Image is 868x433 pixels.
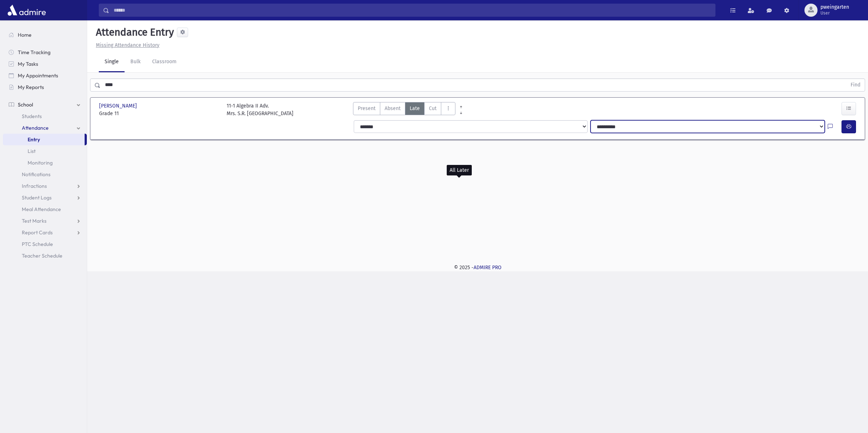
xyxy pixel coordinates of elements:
[3,180,87,192] a: Infractions
[353,102,455,117] div: AttTypes
[18,49,50,56] span: Time Tracking
[3,169,87,180] a: Notifications
[22,218,46,224] span: Test Marks
[28,136,40,143] span: Entry
[6,3,48,17] img: AdmirePro
[410,105,420,112] span: Late
[22,113,42,120] span: Students
[22,229,53,236] span: Report Cards
[99,102,138,110] span: [PERSON_NAME]
[18,72,58,79] span: My Appointments
[125,52,146,72] a: Bulk
[846,79,865,91] button: Find
[227,102,293,117] div: 11-1 Algebra II Adv. Mrs. S.R. [GEOGRAPHIC_DATA]
[93,26,174,39] h5: Attendance Entry
[22,183,47,189] span: Infractions
[3,110,87,122] a: Students
[3,29,87,41] a: Home
[18,101,33,108] span: School
[820,10,849,16] span: User
[22,252,62,259] span: Teacher Schedule
[22,171,50,178] span: Notifications
[3,99,87,110] a: School
[109,4,715,17] input: Search
[22,194,52,201] span: Student Logs
[99,110,219,117] span: Grade 11
[3,227,87,238] a: Report Cards
[3,122,87,134] a: Attendance
[474,264,502,271] a: ADMIRE PRO
[3,215,87,227] a: Test Marks
[3,58,87,70] a: My Tasks
[385,105,401,112] span: Absent
[18,32,32,38] span: Home
[3,81,87,93] a: My Reports
[3,238,87,250] a: PTC Schedule
[3,203,87,215] a: Meal Attendance
[3,192,87,203] a: Student Logs
[99,264,856,271] div: © 2025 -
[3,157,87,169] a: Monitoring
[28,159,53,166] span: Monitoring
[820,4,849,10] span: pweingarten
[22,206,61,213] span: Meal Attendance
[99,52,125,72] a: Single
[93,42,159,48] a: Missing Attendance History
[3,145,87,157] a: List
[22,241,53,247] span: PTC Schedule
[358,105,376,112] span: Present
[447,165,472,175] div: All Later
[3,134,85,145] a: Entry
[18,84,44,90] span: My Reports
[3,46,87,58] a: Time Tracking
[96,42,159,48] u: Missing Attendance History
[22,125,49,131] span: Attendance
[146,52,182,72] a: Classroom
[3,70,87,81] a: My Appointments
[28,148,36,154] span: List
[429,105,437,112] span: Cut
[18,61,38,67] span: My Tasks
[3,250,87,262] a: Teacher Schedule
